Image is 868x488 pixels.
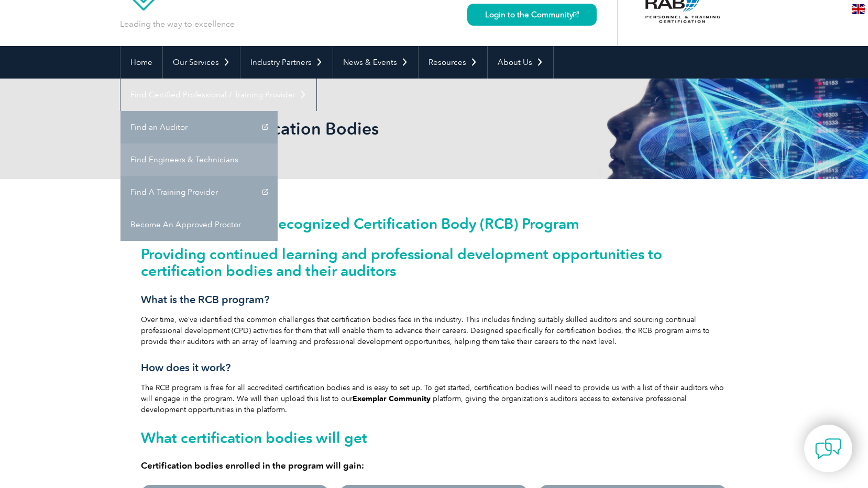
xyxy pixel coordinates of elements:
a: Become An Approved Proctor [120,208,278,241]
p: Leading the way to excellence [120,18,235,30]
img: contact-chat.png [815,436,841,462]
a: Home [120,46,162,79]
h2: Programs for Certification Bodies [120,120,560,137]
a: Exemplar Community [353,394,431,403]
h2: Providing continued learning and professional development opportunities to certification bodies a... [141,246,728,279]
img: en [852,4,865,14]
div: Over time, we’ve identified the common challenges that certification bodies face in the industry.... [141,216,728,471]
a: Resources [419,46,487,79]
a: Login to the Community [467,4,597,26]
a: Our Services [163,46,240,79]
h1: Exemplar Global’s Recognized Certification Body (RCB) Program [141,216,728,231]
a: About Us [488,46,553,79]
h3: How does it work? [141,361,728,374]
a: Find an Auditor [120,111,278,143]
a: Find A Training Provider [120,176,278,208]
h4: Certification bodies enrolled in the program will gain: [141,460,728,471]
img: open_square.png [573,12,579,17]
a: Find Certified Professional / Training Provider [120,79,316,111]
h3: What is the RCB program? [141,293,728,306]
a: Find Engineers & Technicians [120,143,278,176]
h2: What certification bodies will get [141,429,728,446]
a: News & Events [333,46,418,79]
a: Industry Partners [240,46,333,79]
